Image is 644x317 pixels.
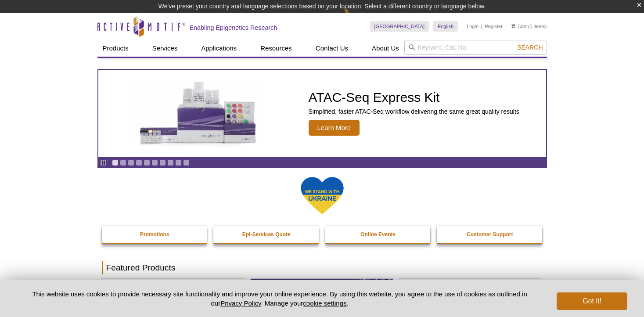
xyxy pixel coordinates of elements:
[404,40,547,55] input: Keyword, Cat. No.
[17,289,543,308] p: This website uses cookies to provide necessary site functionality and improve your online experie...
[485,23,503,29] a: Register
[120,159,126,166] a: Go to slide 2
[309,91,519,104] h2: ATAC-Seq Express Kit
[167,159,174,166] a: Go to slide 8
[437,226,543,243] a: Customer Support
[467,23,479,29] a: Login
[112,159,119,166] a: Go to slide 1
[310,40,353,57] a: Contact Us
[196,40,242,57] a: Applications
[344,7,367,27] img: Change Here
[309,108,519,115] p: Simplified, faster ATAC-Seq workflow delivering the same great quality results
[309,120,360,136] span: Learn More
[98,70,546,157] article: ATAC-Seq Express Kit
[481,21,482,32] li: |
[325,226,432,243] a: Online Events
[102,261,543,274] h2: Featured Products
[183,159,190,166] a: Go to slide 10
[126,80,271,147] img: ATAC-Seq Express Kit
[255,40,297,57] a: Resources
[147,40,183,57] a: Services
[360,231,396,238] strong: Online Events
[136,159,142,166] a: Go to slide 4
[151,159,158,166] a: Go to slide 6
[97,40,134,57] a: Products
[514,43,545,51] button: Search
[213,226,320,243] a: Epi-Services Quote
[140,231,169,238] strong: Promotions
[367,40,404,57] a: About Us
[300,176,344,215] img: We Stand With Ukraine
[303,299,346,307] button: cookie settings
[511,24,515,28] img: Your Cart
[557,292,627,310] button: Got it!
[102,226,208,243] a: Promotions
[433,21,458,32] a: English
[370,21,429,32] a: [GEOGRAPHIC_DATA]
[511,23,527,29] a: Cart
[517,44,543,51] span: Search
[128,159,134,166] a: Go to slide 3
[144,159,150,166] a: Go to slide 5
[242,231,291,238] strong: Epi-Services Quote
[511,21,547,32] li: (0 items)
[175,159,182,166] a: Go to slide 9
[159,159,166,166] a: Go to slide 7
[100,159,107,166] a: Toggle autoplay
[98,70,546,157] a: ATAC-Seq Express Kit ATAC-Seq Express Kit Simplified, faster ATAC-Seq workflow delivering the sam...
[190,24,277,32] h2: Enabling Epigenetics Research
[220,299,261,307] a: Privacy Policy
[467,231,513,238] strong: Customer Support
